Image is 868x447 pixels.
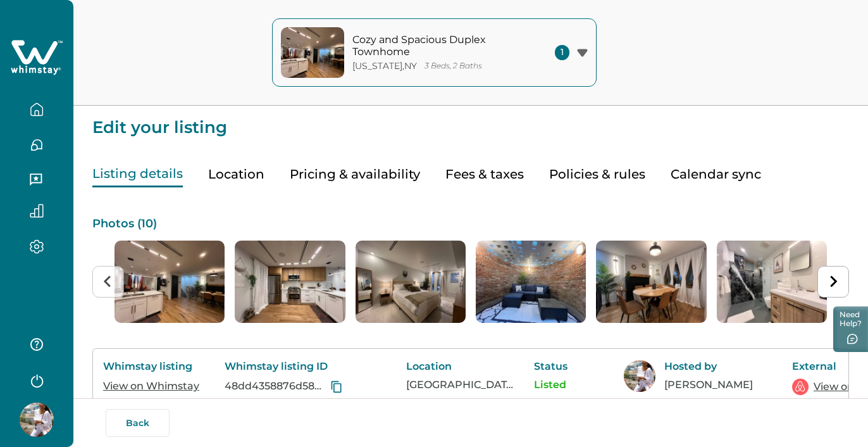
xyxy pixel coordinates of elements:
[290,161,420,187] button: Pricing & availability
[92,266,124,298] button: Previous slide
[272,18,597,87] button: property-coverCozy and Spacious Duplex Townhome[US_STATE],NY3 Beds, 2 Baths1
[115,241,225,323] li: 1 of 10
[356,241,466,323] img: list-photos
[225,360,386,373] p: Whimstay listing ID
[106,409,170,437] button: Back
[717,241,827,323] li: 6 of 10
[425,61,482,71] p: 3 Beds, 2 Baths
[20,403,54,437] img: Whimstay Host
[103,380,199,392] a: View on Whimstay
[476,241,586,323] img: list-photos
[352,61,417,72] p: [US_STATE] , NY
[555,45,569,60] span: 1
[235,241,345,323] li: 2 of 10
[92,106,849,136] p: Edit your listing
[817,266,849,298] button: Next slide
[596,241,706,323] img: list-photos
[624,360,655,392] img: Whimstay Host
[534,360,604,373] p: Status
[225,380,328,393] p: 48dd4358876d580822545ae3a83f1c4f
[92,161,183,187] button: Listing details
[549,161,645,187] button: Policies & rules
[664,360,772,373] p: Hosted by
[103,360,204,373] p: Whimstay listing
[664,379,772,391] p: [PERSON_NAME]
[476,241,586,323] li: 4 of 10
[406,360,514,373] p: Location
[92,218,849,230] p: Photos ( 10 )
[596,241,706,323] li: 5 of 10
[534,379,604,391] p: Listed
[356,241,466,323] li: 3 of 10
[671,161,761,187] button: Calendar sync
[445,161,524,187] button: Fees & taxes
[406,379,514,391] p: [GEOGRAPHIC_DATA], [GEOGRAPHIC_DATA], [GEOGRAPHIC_DATA]
[235,241,345,323] img: list-photos
[352,34,523,58] p: Cozy and Spacious Duplex Townhome
[208,161,264,187] button: Location
[717,241,827,323] img: list-photos
[115,241,225,323] img: list-photos
[281,27,344,78] img: property-cover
